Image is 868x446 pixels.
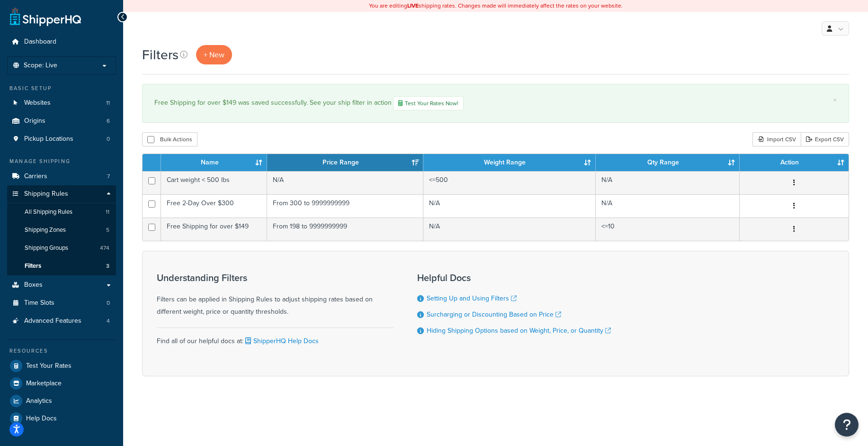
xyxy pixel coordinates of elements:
td: <=10 [596,218,740,241]
span: Time Slots [24,299,54,307]
span: Test Your Rates [26,362,72,370]
th: Weight Range: activate to sort column ascending [423,154,595,171]
a: Help Docs [7,410,116,427]
a: Analytics [7,392,116,410]
a: Test Your Rates [7,357,116,374]
span: Shipping Zones [25,226,66,234]
span: 0 [107,135,110,143]
a: Shipping Zones 5 [7,221,116,239]
span: Boxes [24,281,43,289]
span: Advanced Features [24,317,81,325]
a: Test Your Rates Now! [393,96,464,110]
span: 3 [106,262,109,270]
div: Resources [7,347,116,355]
li: Pickup Locations [7,130,116,148]
a: Dashboard [7,33,116,51]
span: Help Docs [26,415,57,423]
a: Shipping Groups 474 [7,239,116,257]
span: 5 [106,226,109,234]
div: Filters can be applied in Shipping Rules to adjust shipping rates based on different weight, pric... [157,273,394,318]
a: × [833,96,837,104]
li: Websites [7,94,116,112]
span: 474 [100,244,109,252]
a: Carriers 7 [7,168,116,185]
span: Carriers [24,173,47,181]
td: From 198 to 9999999999 [267,218,423,241]
span: Scope: Live [24,62,57,70]
a: All Shipping Rules 11 [7,203,116,221]
td: N/A [423,194,595,218]
span: Pickup Locations [24,135,73,143]
div: Manage Shipping [7,157,116,165]
div: Free Shipping for over $149 was saved successfully. See your ship filter in action [154,96,837,110]
a: Setting Up and Using Filters [427,293,517,303]
span: All Shipping Rules [25,208,72,216]
a: Time Slots 0 [7,294,116,312]
span: 0 [107,299,110,307]
td: From 300 to 9999999999 [267,194,423,218]
div: Basic Setup [7,84,116,92]
a: Export CSV [801,132,849,146]
a: Pickup Locations 0 [7,130,116,148]
th: Price Range: activate to sort column ascending [267,154,423,171]
td: N/A [596,194,740,218]
a: Surcharging or Discounting Based on Price [427,309,561,319]
span: 6 [107,117,110,125]
th: Name: activate to sort column ascending [161,154,267,171]
span: 11 [106,99,110,107]
td: Cart weight < 500 lbs [161,171,267,194]
span: 7 [107,173,110,181]
a: Boxes [7,276,116,294]
span: Marketplace [26,380,62,388]
span: 4 [107,317,110,325]
li: Shipping Zones [7,221,116,239]
a: Origins 6 [7,112,116,130]
h3: Understanding Filters [157,273,394,283]
span: Origins [24,117,45,125]
span: + New [204,49,224,60]
b: LIVE [407,1,419,10]
span: Shipping Groups [25,244,68,252]
span: Dashboard [24,38,56,46]
th: Qty Range: activate to sort column ascending [596,154,740,171]
li: Time Slots [7,294,116,312]
button: Bulk Actions [142,132,197,146]
a: Shipping Rules [7,185,116,203]
a: + New [196,45,232,64]
h3: Helpful Docs [417,273,611,283]
span: Filters [25,262,41,270]
span: Shipping Rules [24,190,68,198]
li: Shipping Rules [7,185,116,275]
li: All Shipping Rules [7,203,116,221]
button: Open Resource Center [835,413,859,437]
li: Origins [7,112,116,130]
a: Advanced Features 4 [7,312,116,330]
div: Find all of our helpful docs at: [157,328,394,347]
span: 11 [106,208,109,216]
h1: Filters [142,46,179,64]
a: Filters 3 [7,257,116,275]
div: Import CSV [752,132,801,146]
li: Shipping Groups [7,239,116,257]
td: Free Shipping for over $149 [161,218,267,241]
li: Advanced Features [7,312,116,330]
a: ShipperHQ Help Docs [243,336,319,346]
a: ShipperHQ Home [10,7,81,26]
li: Carriers [7,168,116,185]
span: Analytics [26,397,52,405]
td: <=500 [423,171,595,194]
a: Marketplace [7,375,116,392]
a: Hiding Shipping Options based on Weight, Price, or Quantity [427,326,611,336]
td: N/A [596,171,740,194]
span: Websites [24,99,51,107]
li: Filters [7,257,116,275]
td: N/A [423,218,595,241]
th: Action: activate to sort column ascending [740,154,849,171]
a: Websites 11 [7,94,116,112]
